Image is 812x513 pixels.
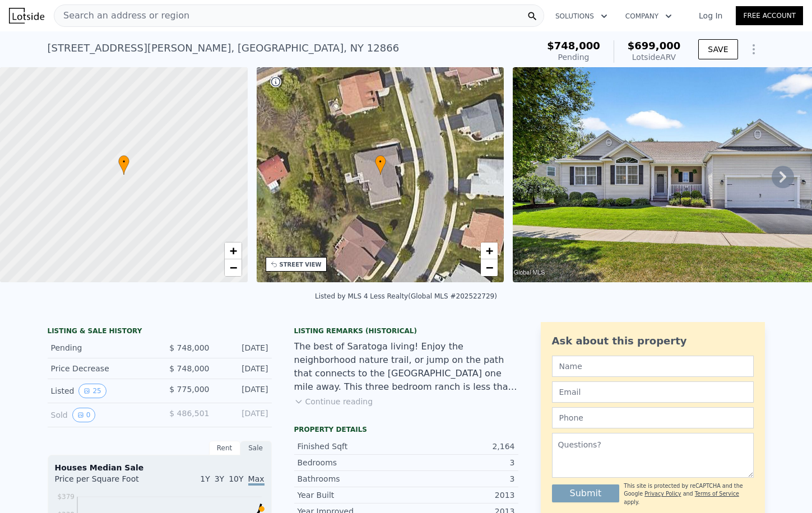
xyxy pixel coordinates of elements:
button: Company [616,6,681,26]
div: This site is protected by reCAPTCHA and the Google and apply. [624,482,753,506]
span: $ 748,000 [169,343,209,352]
span: $748,000 [547,40,600,52]
span: Max [248,474,265,486]
div: Ask about this property [552,333,754,349]
div: 3 [406,457,515,468]
span: 1Y [200,474,210,483]
a: Zoom in [225,242,242,259]
a: Terms of Service [695,491,739,497]
span: Search an address or region [54,9,189,22]
button: View historical data [72,408,96,422]
span: + [486,244,493,258]
div: Pending [547,52,600,63]
a: Zoom out [225,259,242,276]
a: Zoom in [481,242,498,259]
div: Year Built [298,489,406,501]
div: Property details [294,425,518,434]
div: [DATE] [219,363,268,374]
div: Bedrooms [298,457,406,468]
div: Sold [51,408,151,422]
div: 3 [406,473,515,484]
tspan: $379 [57,493,75,501]
div: Listing Remarks (Historical) [294,327,518,335]
input: Name [552,356,754,377]
div: • [118,155,129,175]
div: Listed [51,384,151,398]
div: [DATE] [219,384,268,398]
div: Listed by MLS 4 Less Realty (Global MLS #202522729) [315,292,497,300]
input: Phone [552,407,754,428]
div: Pending [51,342,151,353]
a: Privacy Policy [644,491,681,497]
input: Email [552,381,754,403]
div: Price per Square Foot [55,473,160,491]
a: Log In [685,10,736,21]
div: Lotside ARV [628,52,681,63]
button: SAVE [698,39,737,59]
span: $699,000 [628,40,681,52]
div: Sale [240,441,272,455]
div: Price Decrease [51,363,151,374]
a: Zoom out [481,259,498,276]
button: View historical data [78,384,106,398]
span: $ 748,000 [169,364,209,373]
a: Free Account [736,6,803,25]
button: Submit [552,484,620,502]
span: • [375,157,386,167]
div: Finished Sqft [298,441,406,452]
div: [STREET_ADDRESS][PERSON_NAME] , [GEOGRAPHIC_DATA] , NY 12866 [48,40,400,56]
div: 2013 [406,489,515,501]
div: [DATE] [219,408,268,422]
div: Bathrooms [298,473,406,484]
div: • [375,155,386,175]
span: − [486,260,493,274]
div: STREET VIEW [280,260,322,269]
button: Solutions [546,6,616,26]
div: 2,164 [406,441,515,452]
span: − [229,260,236,274]
span: 3Y [215,474,224,483]
span: 10Y [229,474,243,483]
div: LISTING & SALE HISTORY [48,327,272,338]
div: The best of Saratoga living! Enjoy the neighborhood nature trail, or jump on the path that connec... [294,340,518,394]
span: $ 775,000 [169,385,209,394]
div: Houses Median Sale [55,462,265,473]
button: Continue reading [294,396,373,407]
span: + [229,244,236,258]
span: • [118,157,129,167]
img: Lotside [9,8,44,24]
div: Rent [209,441,240,455]
div: [DATE] [219,342,268,353]
span: $ 486,501 [169,409,209,418]
button: Show Options [743,38,765,60]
